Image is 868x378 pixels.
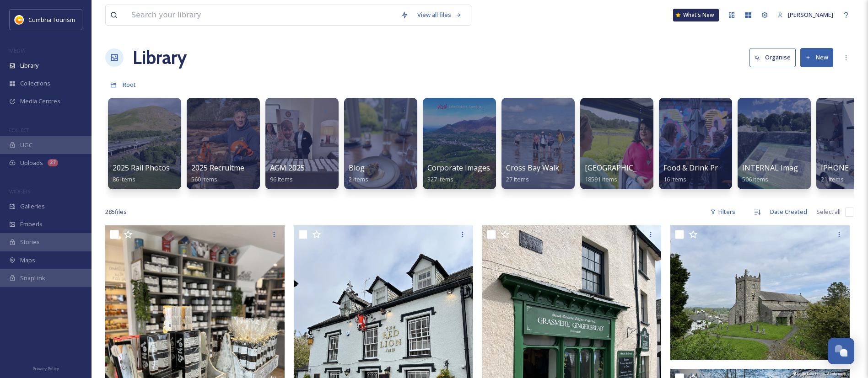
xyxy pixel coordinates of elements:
[20,97,60,106] span: Media Centres
[113,163,170,173] span: 2025 Rail Photos
[663,175,686,183] span: 16 items
[427,163,490,173] span: Corporate Images
[427,164,490,183] a: Corporate Images327 items
[506,164,577,183] a: Cross Bay Walk 202427 items
[413,6,466,24] a: View all files
[821,164,849,183] a: IPHONE21 items
[270,163,305,173] span: AGM 2025
[20,256,35,265] span: Maps
[20,141,32,149] span: UGC
[15,15,24,24] img: images.jpg
[113,164,170,183] a: 2025 Rail Photos86 items
[663,164,734,183] a: Food & Drink Project16 items
[270,164,305,183] a: AGM 202596 items
[706,203,740,221] div: Filters
[191,175,217,183] span: 560 items
[32,362,59,373] a: Privacy Policy
[427,175,453,183] span: 327 items
[133,44,187,71] a: Library
[191,164,317,183] a: 2025 Recruitment - [PERSON_NAME]560 items
[673,9,719,21] a: What's New
[20,79,50,88] span: Collections
[20,238,40,246] span: Stories
[828,338,854,364] button: Open Chat
[349,175,368,183] span: 2 items
[123,79,136,90] a: Root
[20,61,38,70] span: Library
[821,163,849,173] span: IPHONE
[742,163,809,173] span: INTERNAL Imagery
[48,159,58,166] div: 27
[20,220,43,229] span: Embeds
[800,48,833,67] button: New
[816,208,841,216] span: Select all
[506,175,529,183] span: 27 items
[766,203,812,221] div: Date Created
[749,48,800,67] a: Organise
[821,175,844,183] span: 21 items
[585,163,658,173] span: [GEOGRAPHIC_DATA]
[585,164,658,183] a: [GEOGRAPHIC_DATA]18591 items
[742,164,809,183] a: INTERNAL Imagery506 items
[349,163,365,173] span: Blog
[749,48,796,67] button: Organise
[191,163,317,173] span: 2025 Recruitment - [PERSON_NAME]
[127,5,396,25] input: Search your library
[585,175,617,183] span: 18591 items
[113,175,135,183] span: 86 items
[20,202,45,211] span: Galleries
[663,163,734,173] span: Food & Drink Project
[105,208,127,216] span: 285 file s
[9,47,25,54] span: MEDIA
[9,127,29,133] span: COLLECT
[32,366,59,372] span: Privacy Policy
[270,175,293,183] span: 96 items
[349,164,368,183] a: Blog2 items
[123,80,136,89] span: Root
[670,225,850,360] img: Hawkshead - church.JPG
[506,163,577,173] span: Cross Bay Walk 2024
[20,159,43,167] span: Uploads
[773,6,838,24] a: [PERSON_NAME]
[788,11,833,19] span: [PERSON_NAME]
[742,175,768,183] span: 506 items
[20,274,45,282] span: SnapLink
[9,188,30,195] span: WIDGETS
[28,16,75,24] span: Cumbria Tourism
